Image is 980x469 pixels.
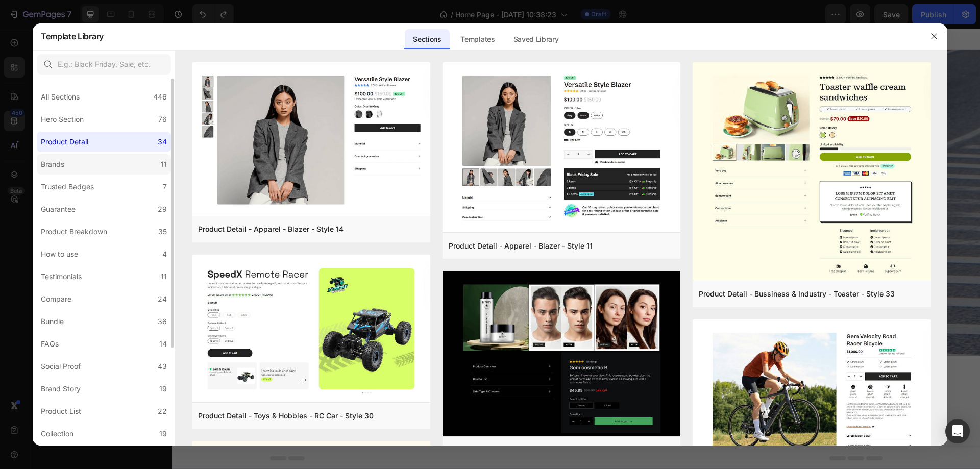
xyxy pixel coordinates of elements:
[161,270,167,283] div: 11
[98,94,352,172] h2: Discover Speed: Shop Road Bikes
[374,365,428,376] div: Generate layout
[163,181,167,193] div: 7
[41,91,80,103] div: All Sections
[41,270,82,283] div: Testimonials
[158,136,167,148] div: 34
[99,181,351,206] p: From sleek designs to cutting-edge performance, find your perfect ride with us.
[41,383,81,395] div: Brand Story
[41,113,84,126] div: Hero Section
[159,428,167,440] div: 19
[294,365,356,376] div: Choose templates
[150,79,231,89] p: 2000+ 5-Star Reviews
[41,315,64,328] div: Bundle
[442,378,518,387] span: then drag & drop elements
[512,170,566,178] div: Drop element here
[161,158,167,170] div: 11
[693,62,931,284] img: pd33.png
[162,248,167,260] div: 4
[198,410,374,422] div: Product Detail - Toys & Hobbies - RC Car - Style 30
[289,378,359,387] span: inspired by CRO experts
[699,288,895,300] div: Product Detail - Bussiness & Industry - Toaster - Style 33
[443,271,681,438] img: pr12.png
[41,338,59,350] div: FAQs
[192,255,430,405] img: pd30.png
[945,419,970,443] div: Open Intercom Messenger
[153,91,167,103] div: 446
[373,378,428,387] span: from URL or image
[41,428,73,440] div: Collection
[158,203,167,215] div: 29
[98,224,352,249] button: Discover Now
[192,62,430,218] img: pd19.png
[41,248,78,260] div: How to use
[41,23,104,50] h2: Template Library
[159,383,167,395] div: 19
[176,257,286,269] p: 30-day money back guarantee
[41,136,88,148] div: Product Detail
[158,315,167,328] div: 36
[380,342,428,353] span: Add section
[41,405,81,417] div: Product List
[37,54,171,75] input: E.g.: Black Friday, Sale, etc.
[41,293,71,305] div: Compare
[158,360,167,373] div: 43
[41,203,76,215] div: Guarantee
[452,29,503,50] div: Templates
[41,360,81,373] div: Social Proof
[41,226,107,238] div: Product Breakdown
[159,338,167,350] div: 14
[158,113,167,126] div: 76
[41,181,94,193] div: Trusted Badges
[505,29,567,50] div: Saved Library
[41,158,64,170] div: Brands
[192,231,257,242] div: Discover Now
[449,240,593,252] div: Product Detail - Apparel - Blazer - Style 11
[158,226,167,238] div: 35
[449,365,511,376] div: Add blank section
[449,443,634,456] div: Product Detail - Beauty & Fitness - Cosmetic - Style 17
[158,293,167,305] div: 24
[158,405,167,417] div: 22
[198,223,344,235] div: Product Detail - Apparel - Blazer - Style 14
[405,29,449,50] div: Sections
[443,62,681,234] img: pd16.png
